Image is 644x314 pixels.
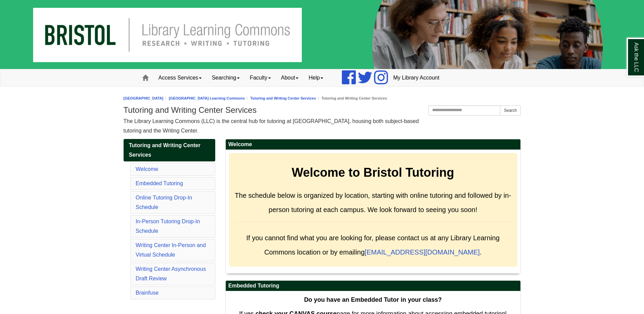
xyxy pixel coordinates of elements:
[292,165,454,179] strong: Welcome to Bristol Tutoring
[136,219,200,234] a: In-Person Tutoring Drop-In Schedule
[388,69,444,86] a: My Library Account
[226,139,520,150] h2: Welcome
[124,139,215,161] a: Tutoring and Writing Center Services
[316,95,387,102] li: Tutoring and Writing Center Services
[226,281,520,291] h2: Embedded Tutoring
[124,105,521,115] h1: Tutoring and Writing Center Services
[136,166,158,172] a: Welcome
[245,69,276,86] a: Faculty
[246,234,499,256] span: If you cannot find what you are looking for, please contact us at any Library Learning Commons lo...
[276,69,304,86] a: About
[303,69,328,86] a: Help
[304,296,442,303] strong: Do you have an Embedded Tutor in your class?
[124,96,164,100] a: [GEOGRAPHIC_DATA]
[235,192,511,213] span: The schedule below is organized by location, starting with online tutoring and followed by in-per...
[250,96,316,100] a: Tutoring and Writing Center Services
[136,242,206,258] a: Writing Center In-Person and Virtual Schedule
[207,69,245,86] a: Searching
[500,105,520,116] button: Search
[153,69,207,86] a: Access Services
[136,180,183,186] a: Embedded Tutoring
[129,142,201,158] span: Tutoring and Writing Center Services
[136,195,192,210] a: Online Tutoring Drop-In Schedule
[136,266,206,281] a: Writing Center Asynchronous Draft Review
[124,95,521,102] nav: breadcrumb
[124,118,419,134] span: The Library Learning Commons (LLC) is the central hub for tutoring at [GEOGRAPHIC_DATA], housing ...
[169,96,245,100] a: [GEOGRAPHIC_DATA] Learning Commons
[136,290,159,296] a: Brainfuse
[365,248,480,256] a: [EMAIL_ADDRESS][DOMAIN_NAME]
